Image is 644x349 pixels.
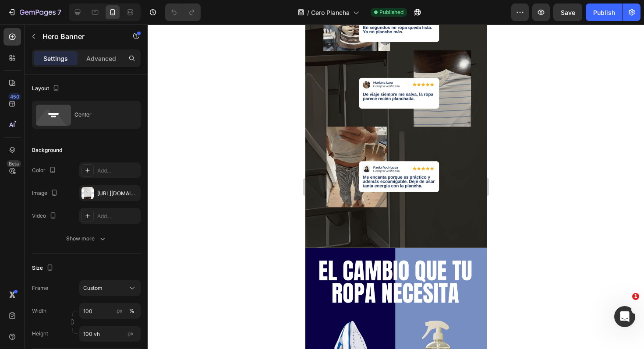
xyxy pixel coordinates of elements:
[79,303,141,319] input: px%
[127,306,137,316] button: px
[32,284,48,292] label: Frame
[305,25,487,349] iframe: Design area
[553,4,582,21] button: Save
[79,280,141,296] button: Custom
[97,190,138,197] div: [URL][DOMAIN_NAME]
[593,8,615,17] div: Publish
[66,234,107,243] div: Show more
[311,8,350,17] span: Cero Plancha
[114,306,125,316] button: %
[42,31,117,42] p: Hero Banner
[43,54,68,63] p: Settings
[97,212,138,220] div: Add...
[586,4,623,21] button: Publish
[632,293,639,300] span: 1
[561,9,575,16] span: Save
[79,326,141,342] input: px
[32,165,58,176] div: Color
[4,4,65,21] button: 7
[74,105,128,125] div: Center
[7,160,21,167] div: Beta
[32,146,62,154] div: Background
[86,54,116,63] p: Advanced
[379,8,403,16] span: Published
[32,187,60,199] div: Image
[32,262,55,274] div: Size
[32,307,46,315] label: Width
[32,210,58,222] div: Video
[129,307,134,315] div: %
[57,7,61,18] p: 7
[127,330,134,337] span: px
[32,83,61,95] div: Layout
[614,306,635,327] iframe: Intercom live chat
[32,330,48,338] label: Height
[32,231,141,247] button: Show more
[117,307,123,315] div: px
[165,4,201,21] div: Undo/Redo
[83,284,103,292] span: Custom
[307,8,309,17] span: /
[97,167,138,175] div: Add...
[8,93,21,100] div: 450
